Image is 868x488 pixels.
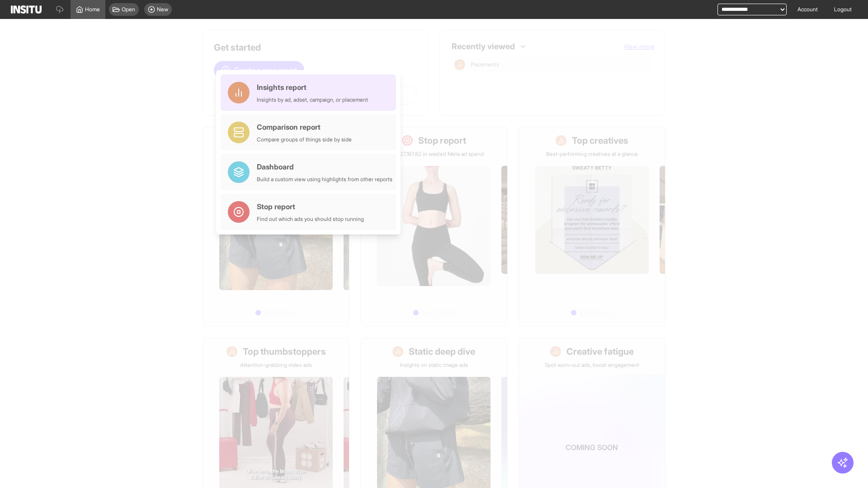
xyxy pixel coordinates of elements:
[122,6,135,13] span: Open
[257,82,368,93] div: Insights report
[257,216,364,223] div: Find out which ads you should stop running
[257,176,392,183] div: Build a custom view using highlights from other reports
[257,201,364,212] div: Stop report
[257,96,368,103] div: Insights by ad, adset, campaign, or placement
[257,136,352,143] div: Compare groups of things side by side
[11,5,42,14] img: Logo
[157,6,168,13] span: New
[257,122,352,132] div: Comparison report
[257,161,392,172] div: Dashboard
[85,6,100,13] span: Home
